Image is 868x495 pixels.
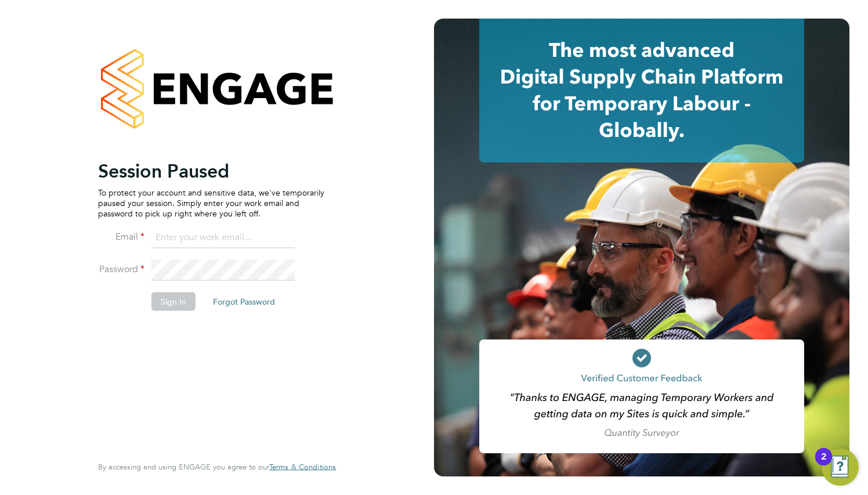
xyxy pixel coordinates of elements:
button: Open Resource Center, 2 new notifications [822,449,859,486]
p: To protect your account and sensitive data, we've temporarily paused your session. Simply enter y... [98,187,324,219]
label: Email [98,230,144,243]
span: Terms & Conditions [269,462,336,472]
button: Sign In [151,292,196,310]
div: 2 [821,457,826,472]
button: Forgot Password [204,292,284,310]
label: Password [98,263,144,275]
h2: Session Paused [98,159,324,182]
span: By accessing and using ENGAGE you agree to our [98,462,336,472]
a: Terms & Conditions [269,463,336,472]
input: Enter your work email... [151,227,295,248]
